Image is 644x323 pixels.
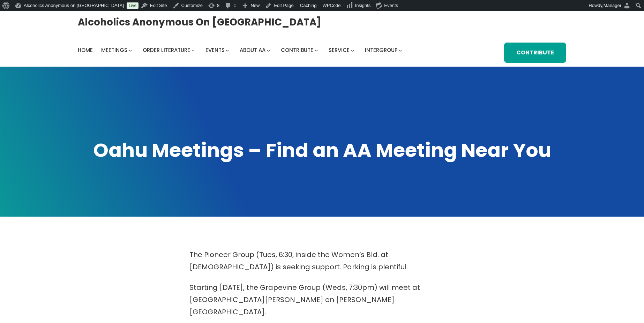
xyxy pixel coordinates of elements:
[143,46,190,54] span: Order Literature
[365,45,398,55] a: Intergroup
[189,281,455,318] p: Starting [DATE], the Grapevine Group (Weds, 7:30pm) will meet at [GEOGRAPHIC_DATA][PERSON_NAME] o...
[127,2,138,9] a: Live
[399,49,402,52] button: Intergroup submenu
[78,137,566,163] h1: Oahu Meetings – Find an AA Meeting Near You
[78,45,93,55] a: Home
[101,46,127,54] span: Meetings
[240,45,265,55] a: About AA
[78,45,404,55] nav: Intergroup
[267,49,270,52] button: About AA submenu
[205,46,225,54] span: Events
[101,45,127,55] a: Meetings
[205,45,225,55] a: Events
[365,46,398,54] span: Intergroup
[78,14,321,31] a: Alcoholics Anonymous on [GEOGRAPHIC_DATA]
[281,46,313,54] span: Contribute
[189,249,455,273] p: The Pioneer Group (Tues, 6:30, inside the Women’s Bld. at [DEMOGRAPHIC_DATA]) is seeking support....
[226,49,229,52] button: Events submenu
[240,46,265,54] span: About AA
[281,45,313,55] a: Contribute
[192,49,195,52] button: Order Literature submenu
[329,45,350,55] a: Service
[129,49,132,52] button: Meetings submenu
[504,43,566,63] a: Contribute
[351,49,354,52] button: Service submenu
[78,46,93,54] span: Home
[329,46,350,54] span: Service
[315,49,318,52] button: Contribute submenu
[604,3,621,8] span: Manager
